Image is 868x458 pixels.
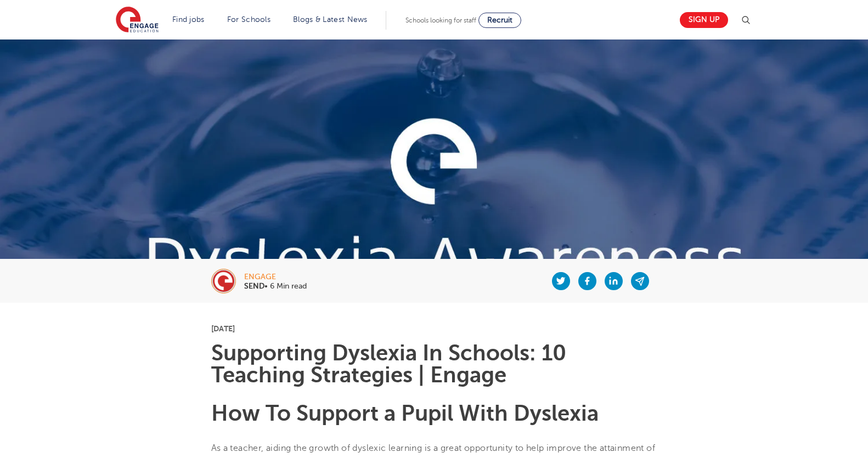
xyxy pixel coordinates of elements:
[405,16,476,24] span: Schools looking for staff
[244,282,307,290] p: • 6 Min read
[244,282,264,290] b: SEND
[172,15,205,24] a: Find jobs
[211,401,599,426] b: How To Support a Pupil With Dyslexia
[478,13,521,28] a: Recruit
[487,16,512,24] span: Recruit
[680,12,728,28] a: Sign up
[211,325,657,332] p: [DATE]
[293,15,368,24] a: Blogs & Latest News
[116,7,159,34] img: Engage Education
[244,273,307,281] div: engage
[227,15,270,24] a: For Schools
[211,342,657,386] h1: Supporting Dyslexia In Schools: 10 Teaching Strategies | Engage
